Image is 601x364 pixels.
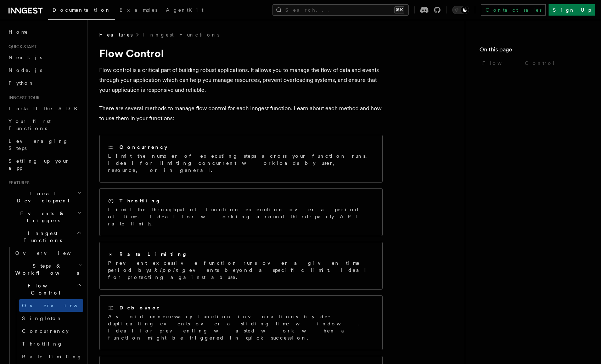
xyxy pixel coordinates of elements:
h2: Rate Limiting [119,251,187,258]
p: There are several methods to manage flow control for each Inngest function. Learn about each meth... [99,103,383,123]
span: Quick start [6,44,36,50]
span: Flow Control [482,60,555,67]
a: Sign Up [549,4,595,16]
p: Prevent excessive function runs over a given time period by events beyond a specific limit. Ideal... [108,259,374,281]
a: Install the SDK [6,102,83,115]
a: Concurrency [19,325,83,337]
p: Limit the throughput of function execution over a period of time. Ideal for working around third-... [108,206,374,227]
span: Next.js [9,55,42,60]
a: Inngest Functions [142,31,219,38]
span: Overview [15,250,88,256]
span: Home [9,28,28,35]
button: Inngest Functions [6,227,83,247]
span: Local Development [6,190,77,204]
p: Limit the number of executing steps across your function runs. Ideal for limiting concurrent work... [108,152,374,174]
a: Rate limiting [19,350,83,363]
a: Flow Control [479,57,587,69]
h2: Throttling [119,197,161,204]
p: Avoid unnecessary function invocations by de-duplicating events over a sliding time window. Ideal... [108,313,374,341]
span: Flow Control [12,282,77,296]
kbd: ⌘K [394,6,404,13]
span: Python [9,80,34,86]
h2: Concurrency [119,144,167,151]
a: Home [6,26,83,38]
button: Local Development [6,187,83,207]
a: Your first Functions [6,115,83,135]
a: Leveraging Steps [6,135,83,155]
a: Next.js [6,51,83,64]
a: Overview [19,299,83,312]
span: Your first Functions [9,118,51,131]
a: Singleton [19,312,83,325]
button: Search...⌘K [273,4,409,16]
a: Overview [12,247,83,259]
h4: On this page [479,45,587,57]
a: Documentation [48,2,115,20]
span: Examples [119,7,157,13]
span: AgentKit [166,7,203,13]
span: Node.js [9,67,42,73]
span: Features [6,180,29,186]
span: Inngest Functions [6,230,77,244]
span: Events & Triggers [6,210,77,224]
a: Examples [115,2,162,19]
span: Install the SDK [9,106,82,111]
a: Python [6,77,83,89]
span: Inngest tour [6,95,40,101]
span: Rate limiting [22,354,82,359]
a: Node.js [6,64,83,77]
a: Setting up your app [6,155,83,174]
a: Throttling [19,337,83,350]
a: AgentKit [162,2,208,19]
button: Events & Triggers [6,207,83,227]
span: Singleton [22,315,62,321]
a: Contact sales [481,4,546,16]
span: Steps & Workflows [12,262,79,276]
span: Features [99,31,133,38]
button: Toggle dark mode [452,6,469,14]
a: ConcurrencyLimit the number of executing steps across your function runs. Ideal for limiting conc... [99,135,383,183]
span: Concurrency [22,328,69,334]
button: Steps & Workflows [12,259,83,279]
span: Setting up your app [9,158,69,171]
span: Overview [22,303,95,308]
span: Throttling [22,341,63,347]
a: ThrottlingLimit the throughput of function execution over a period of time. Ideal for working aro... [99,188,383,236]
h1: Flow Control [99,47,383,60]
button: Flow Control [12,279,83,299]
span: Documentation [52,7,111,13]
a: DebounceAvoid unnecessary function invocations by de-duplicating events over a sliding time windo... [99,295,383,350]
p: Flow control is a critical part of building robust applications. It allows you to manage the flow... [99,65,383,95]
em: skipping [149,267,189,273]
h2: Debounce [119,304,161,311]
a: Rate LimitingPrevent excessive function runs over a given time period byskippingevents beyond a s... [99,242,383,290]
span: Leveraging Steps [9,138,68,151]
